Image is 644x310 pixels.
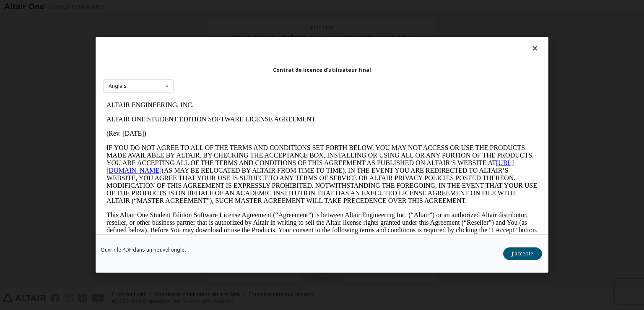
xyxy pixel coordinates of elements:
[503,248,542,260] button: J'accepte
[3,18,434,25] p: ALTAIR ONE STUDENT EDITION SOFTWARE LICENSE AGREEMENT
[109,82,127,89] font: Anglais
[512,250,533,257] font: J'accepte
[3,3,434,11] p: ALTAIR ENGINEERING, INC.
[3,61,411,76] a: [URL][DOMAIN_NAME]
[101,247,186,254] font: Ouvrir le PDF dans un nouvel onglet
[101,248,186,253] a: Ouvrir le PDF dans un nouvel onglet
[273,66,371,74] font: Contrat de licence d'utilisateur final
[3,32,434,39] p: (Rev. [DATE])
[3,113,434,144] p: This Altair One Student Edition Software License Agreement (“Agreement”) is between Altair Engine...
[3,46,434,107] p: IF YOU DO NOT AGREE TO ALL OF THE TERMS AND CONDITIONS SET FORTH BELOW, YOU MAY NOT ACCESS OR USE...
